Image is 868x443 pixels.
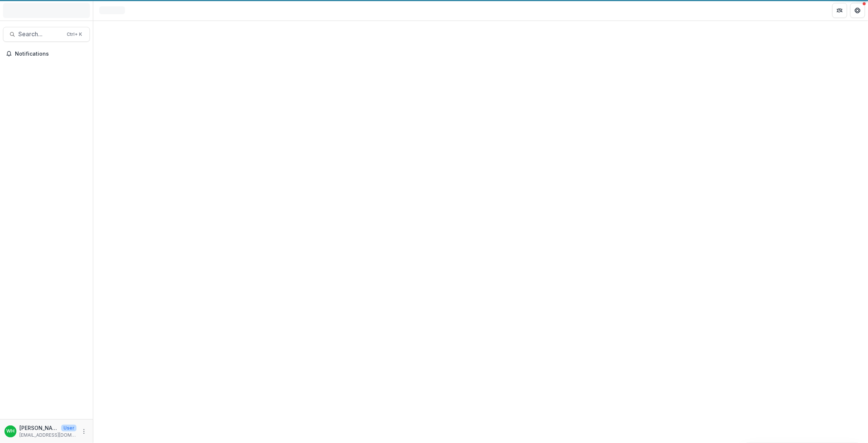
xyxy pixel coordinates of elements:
[832,3,847,18] button: Partners
[65,30,84,38] div: Ctrl + K
[19,424,58,432] p: [PERSON_NAME]
[850,3,865,18] button: Get Help
[96,5,128,16] nav: breadcrumb
[19,432,76,439] p: [EMAIL_ADDRESS][DOMAIN_NAME]
[15,51,87,57] span: Notifications
[6,429,15,434] div: Wes Hadley
[61,425,76,431] p: User
[3,27,90,42] button: Search...
[79,427,88,436] button: More
[3,48,90,60] button: Notifications
[18,31,62,38] span: Search...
